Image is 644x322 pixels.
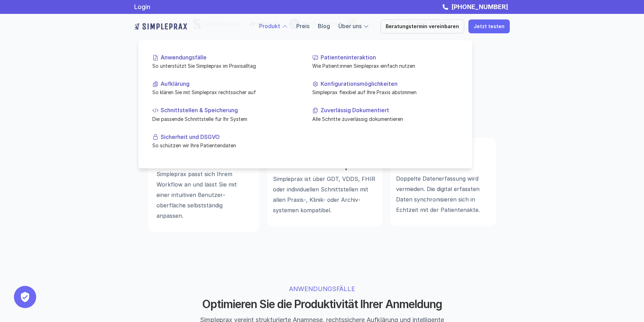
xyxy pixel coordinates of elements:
p: Beratungstermin vereinbaren [386,24,459,30]
p: Doppelte Datenerfassung wird vermieden. Die digital erfassten Daten synchronisieren sich in Echtz... [396,173,490,215]
a: Preis [296,23,309,30]
a: Zuverlässig DokumentiertAlle Schritte zuverlässig dokumentieren [307,101,464,128]
a: Produkt [259,23,280,30]
h2: Optimieren Sie die Produktivität Ihrer Anmeldung [192,298,452,311]
strong: [PHONE_NUMBER] [451,3,508,10]
p: Simpleprax passt sich Ihrem Workflow an und lässt Sie mit einer intuitiven Benutzer­oberfläche se... [156,169,251,221]
h3: Eine Datenbasis [396,160,490,171]
p: ANWENDUNGSFÄLLE [214,284,431,294]
h3: Schnittstellenkompatibel [273,161,377,171]
p: Die passende Schnittstelle für Ihr System [152,115,298,122]
p: Anwendungsfälle [161,54,298,61]
p: So unterstützt Sie Simpleprax im Praxisalltag [152,62,298,69]
p: Wie Patient:innen Simpleprax einfach nutzen [312,62,458,69]
p: Zuverlässig Dokumentiert [321,107,458,114]
a: Schnittstellen & SpeicherungDie passende Schnittstelle für Ihr System [147,101,304,128]
a: Blog [318,23,330,30]
a: AnwendungsfälleSo unterstützt Sie Simpleprax im Praxisalltag [147,49,304,75]
a: [PHONE_NUMBER] [450,3,510,10]
a: Login [134,3,150,10]
p: Simpleprax ist über GDT, VDDS, FHIR oder individuellen Schnittstellen mit allen Praxis-, Klinik- ... [273,173,377,215]
p: Aufklärung [161,81,298,87]
p: So schützen wir Ihre Patientendaten [152,142,298,149]
a: PatienteninteraktionWie Patient:innen Simpleprax einfach nutzen [307,49,464,75]
a: KonfigurationsmöglichkeitenSimpleprax flexibel auf Ihre Praxis abstimmen [307,75,464,101]
p: Jetzt testen [474,24,505,30]
p: Sicherheit und DSGVO [161,133,298,140]
p: So klären Sie mit Simpleprax rechtssicher auf [152,89,298,96]
a: Beratungstermin vereinbaren [380,19,464,33]
p: Schnittstellen & Speicherung [161,107,298,114]
a: Sicherheit und DSGVOSo schützen wir Ihre Patientendaten [147,128,304,154]
p: Konfigurationsmöglichkeiten [321,81,458,87]
p: Patienteninteraktion [321,54,458,61]
a: AufklärungSo klären Sie mit Simpleprax rechtssicher auf [147,75,304,101]
a: Jetzt testen [468,19,510,33]
a: Über uns [338,23,362,30]
p: Alle Schritte zuverlässig dokumentieren [312,115,458,122]
p: Simpleprax flexibel auf Ihre Praxis abstimmen [312,89,458,96]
